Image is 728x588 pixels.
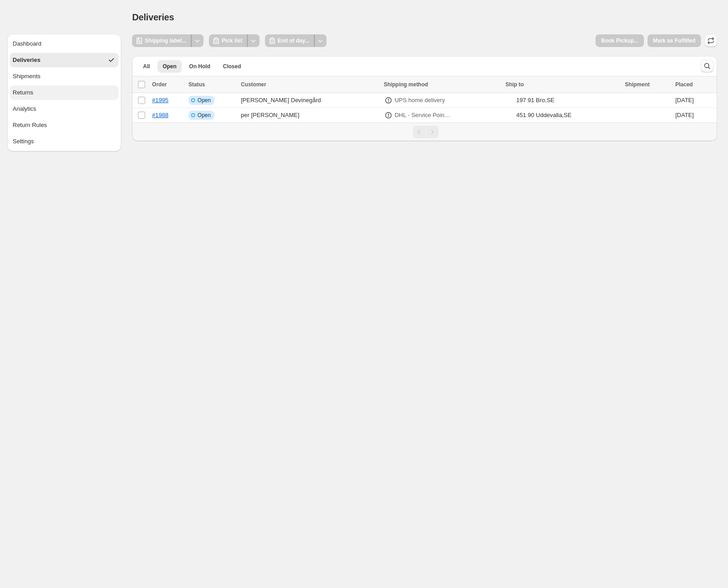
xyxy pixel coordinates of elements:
[625,81,650,88] span: Shipment
[238,108,381,123] td: per [PERSON_NAME]
[10,69,118,84] button: Shipments
[189,63,210,70] span: On Hold
[10,118,118,132] button: Return Rules
[10,85,118,100] button: Returns
[13,137,34,146] div: Settings
[516,111,572,120] div: 451 90 Uddevalla , SE
[10,37,118,51] button: Dashboard
[198,97,211,104] span: Open
[10,134,118,149] button: Settings
[395,111,451,120] p: DHL - Service Point, TEMPO [PERSON_NAME] MATCENTER (12.3 km)
[10,53,118,67] button: Deliveries
[13,104,36,113] div: Analytics
[389,108,457,122] button: DHL - Service Point, TEMPO [PERSON_NAME] MATCENTER (12.3 km)
[13,88,33,97] div: Returns
[13,39,42,48] div: Dashboard
[384,81,428,88] span: Shipping method
[223,63,241,70] span: Closed
[152,112,168,118] a: #1988
[10,102,118,116] button: Analytics
[241,81,266,88] span: Customer
[701,60,714,72] button: Search and filter results
[189,81,205,88] span: Status
[152,81,167,88] span: Order
[132,122,717,141] nav: Pagination
[675,112,694,118] time: Wednesday, September 3, 2025 at 5:25:07 AM
[132,12,174,22] span: Deliveries
[675,81,693,88] span: Placed
[13,72,40,81] div: Shipments
[506,81,524,88] span: Ship to
[163,63,177,70] span: Open
[516,96,555,105] div: 197 91 Bro , SE
[389,93,450,108] button: UPS home delivery
[395,96,445,105] p: UPS home delivery
[675,97,694,103] time: Sunday, September 7, 2025 at 2:36:28 PM
[143,63,150,70] span: All
[13,56,40,65] div: Deliveries
[238,93,381,108] td: [PERSON_NAME] Devinegård
[13,121,47,130] div: Return Rules
[198,112,211,119] span: Open
[152,97,168,103] a: #1995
